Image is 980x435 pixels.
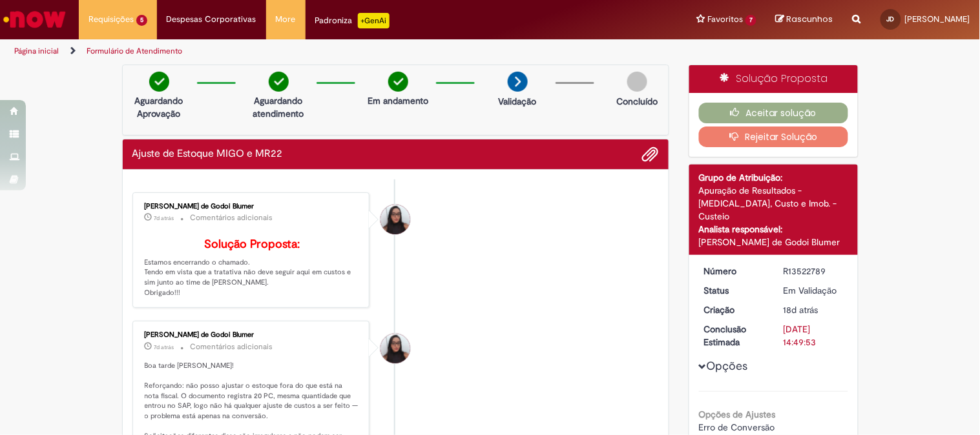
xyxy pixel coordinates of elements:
div: [PERSON_NAME] de Godoi Blumer [699,236,848,248]
p: Aguardando Aprovação [128,94,191,120]
b: Solução Proposta: [204,237,300,252]
div: 11/09/2025 14:27:59 [784,303,844,316]
span: 5 [136,15,147,26]
span: Favoritos [707,13,743,26]
div: Padroniza [315,13,390,28]
dt: Número [694,265,774,278]
div: Apuração de Resultados - [MEDICAL_DATA], Custo e Imob. - Custeio [699,184,848,223]
span: 7d atrás [154,343,174,351]
small: Comentários adicionais [191,212,273,223]
p: Aguardando atendimento [247,94,310,120]
dt: Status [694,284,774,297]
time: 22/09/2025 14:43:17 [154,214,174,222]
img: check-circle-green.png [269,72,289,92]
a: Rascunhos [776,14,833,26]
div: Maisa Franco De Godoi Blumer [381,334,410,363]
div: [PERSON_NAME] de Godoi Blumer [145,331,360,339]
p: Estamos encerrando o chamado. Tendo em vista que a tratativa não deve seguir aqui em custos e sim... [145,238,360,298]
button: Adicionar anexos [642,146,659,163]
span: More [276,13,296,26]
img: check-circle-green.png [149,72,169,92]
dt: Conclusão Estimada [694,323,774,349]
div: Maisa Franco De Godoi Blumer [381,205,410,234]
div: R13522789 [784,265,844,278]
dt: Criação [694,303,774,316]
div: [PERSON_NAME] de Godoi Blumer [145,203,360,210]
h2: Ajuste de Estoque MIGO e MR22 Histórico de tíquete [132,148,283,160]
span: 7d atrás [154,214,174,222]
img: img-circle-grey.png [627,72,647,92]
div: Grupo de Atribuição: [699,171,848,184]
div: [DATE] 14:49:53 [784,323,844,349]
p: Concluído [616,95,658,108]
ul: Trilhas de página [10,39,643,63]
small: Comentários adicionais [191,341,273,352]
span: Rascunhos [787,13,833,25]
p: Validação [499,95,537,108]
span: 7 [745,15,756,26]
span: [PERSON_NAME] [905,14,970,25]
time: 11/09/2025 14:27:59 [784,304,818,316]
span: 18d atrás [784,304,818,316]
span: Despesas Corporativas [167,13,256,26]
button: Aceitar solução [699,103,848,123]
a: Página inicial [14,46,59,56]
div: Em Validação [784,284,844,297]
img: arrow-next.png [508,72,528,92]
p: +GenAi [358,13,390,28]
b: Opções de Ajustes [699,409,776,420]
time: 22/09/2025 14:41:02 [154,343,174,351]
button: Rejeitar Solução [699,126,848,147]
div: Solução Proposta [689,65,858,93]
span: JD [887,15,895,23]
a: Formulário de Atendimento [87,46,182,56]
div: Analista responsável: [699,223,848,236]
span: Requisições [89,13,134,26]
img: ServiceNow [1,6,68,32]
img: check-circle-green.png [388,72,408,92]
span: Erro de Conversão [699,421,775,433]
p: Em andamento [368,94,428,107]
